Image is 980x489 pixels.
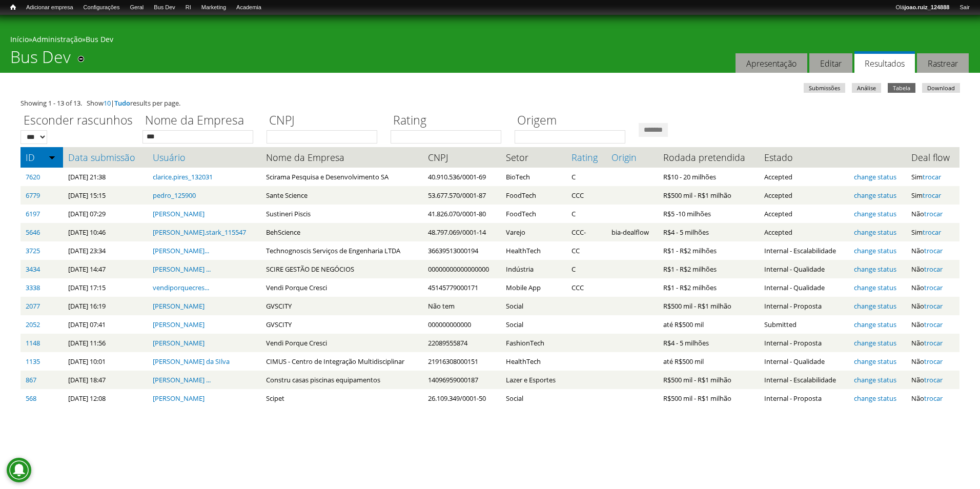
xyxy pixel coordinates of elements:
[906,147,959,168] th: Deal flow
[21,3,78,13] a: Adicionar empresa
[501,147,566,168] th: Setor
[924,283,943,292] a: trocar
[423,241,501,260] td: 36639513000194
[924,357,943,366] a: trocar
[923,228,941,237] a: trocar
[26,394,36,403] a: 568
[759,389,849,407] td: Internal - Proposta
[501,223,566,241] td: Varejo
[26,246,40,255] a: 3725
[261,186,423,205] td: Sante Science
[611,152,654,162] a: Origin
[261,389,423,407] td: Scipet
[63,334,148,352] td: [DATE] 11:56
[854,357,896,366] a: change status
[26,320,40,329] a: 2052
[49,154,55,160] img: ordem crescente
[759,186,849,205] td: Accepted
[759,168,849,186] td: Accepted
[26,301,40,311] a: 2077
[906,389,959,407] td: Não
[854,51,915,73] a: Resultados
[854,394,896,403] a: change status
[759,371,849,389] td: Internal - Escalabilidade
[153,191,196,200] a: pedro_125900
[658,223,759,241] td: R$4 - 5 milhões
[854,320,896,329] a: change status
[261,168,423,186] td: Scirama Pesquisa e Desenvolvimento SA
[759,241,849,260] td: Internal - Escalabilidade
[501,186,566,205] td: FoodTech
[153,394,205,403] a: [PERSON_NAME]
[125,3,149,13] a: Geral
[759,334,849,352] td: Internal - Proposta
[501,315,566,334] td: Social
[501,168,566,186] td: BioTech
[736,53,807,73] a: Apresentação
[854,338,896,348] a: change status
[501,389,566,407] td: Social
[906,352,959,371] td: Não
[153,301,205,311] a: [PERSON_NAME]
[26,152,58,162] a: ID
[566,223,606,241] td: CCC-
[63,278,148,297] td: [DATE] 17:15
[63,297,148,315] td: [DATE] 16:19
[658,168,759,186] td: R$10 - 20 milhões
[658,260,759,278] td: R$1 - R$2 milhões
[515,112,632,130] label: Origem
[906,278,959,297] td: Não
[261,334,423,352] td: Vendi Porque Cresci
[153,172,213,181] a: clarice.pires_132031
[924,394,943,403] a: trocar
[906,168,959,186] td: Sim
[906,205,959,223] td: Não
[261,260,423,278] td: SCIRE GESTÃO DE NEGÓCIOS
[423,205,501,223] td: 41.826.070/0001-80
[566,168,606,186] td: C
[261,371,423,389] td: Constru casas piscinas equipamentos
[854,301,896,311] a: change status
[924,375,943,384] a: trocar
[658,371,759,389] td: R$500 mil - R$1 milhão
[854,375,896,384] a: change status
[854,264,896,274] a: change status
[658,315,759,334] td: até R$500 mil
[423,334,501,352] td: 22089555874
[905,4,950,10] strong: joao.ruiz_124888
[501,278,566,297] td: Mobile App
[10,4,16,11] span: Início
[759,315,849,334] td: Submitted
[26,375,36,384] a: 867
[658,186,759,205] td: R$500 mil - R$1 milhão
[658,389,759,407] td: R$500 mil - R$1 milhão
[906,241,959,260] td: Não
[501,352,566,371] td: HealthTech
[21,112,136,130] label: Esconder rascunhos
[571,152,601,162] a: Rating
[63,315,148,334] td: [DATE] 07:41
[423,260,501,278] td: 00000000000000000
[423,389,501,407] td: 26.109.349/0001-50
[606,223,659,241] td: bia-dealflow
[153,283,209,292] a: vendiporquecres...
[63,168,148,186] td: [DATE] 21:38
[924,301,943,311] a: trocar
[954,3,975,13] a: Sair
[104,98,111,108] a: 10
[854,283,896,292] a: change status
[26,264,40,274] a: 3434
[63,371,148,389] td: [DATE] 18:47
[566,260,606,278] td: C
[261,223,423,241] td: BehScience
[759,352,849,371] td: Internal - Qualidade
[658,205,759,223] td: R$5 -10 milhões
[888,83,915,93] a: Tabela
[423,315,501,334] td: 000000000000
[423,352,501,371] td: 21916308000151
[63,241,148,260] td: [DATE] 23:34
[917,53,969,73] a: Rastrear
[10,34,970,47] div: » »
[423,186,501,205] td: 53.677.570/0001-87
[261,241,423,260] td: Technognoscis Serviços de Engenharia LTDA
